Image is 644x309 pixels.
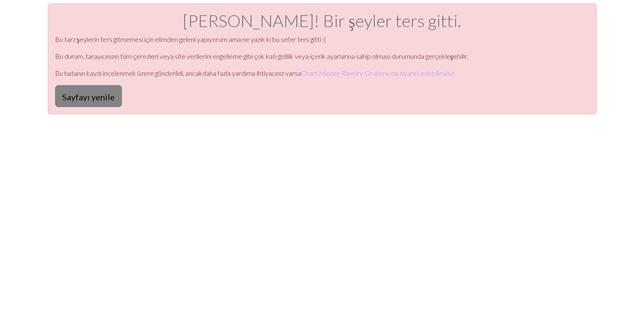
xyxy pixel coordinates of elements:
font: Bu tarz şeylerin ters gitmemesi için elimden geleni yapıyorum ama ne yazık ki bu sefer ters gitti :( [55,35,326,43]
font: [PERSON_NAME]! Bir şeyler ters gitti. [183,11,461,31]
font: Bu durum, tarayıcınızın tüm çerezleri veya site verilerini engelleme gibi çok katı gizlilik veya ... [55,52,468,60]
font: Sayfayı yenile [62,92,115,102]
font: daha fazla yardıma ihtiyacınız varsa [202,69,301,77]
font: Bu hatanın kaydı incelenmek üzere gönderildi, ancak [55,69,202,77]
button: Sayfayı yenile [55,85,122,107]
a: Chart Minder Ravelry Grubunu da ziyaret edebilirsiniz. [301,69,455,77]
